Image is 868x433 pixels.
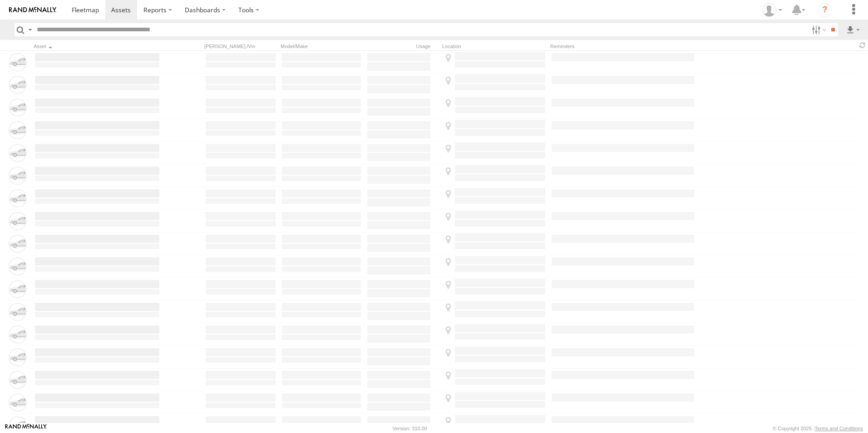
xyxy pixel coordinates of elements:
[204,43,277,49] div: [PERSON_NAME]./Vin
[281,43,362,49] div: Model/Make
[366,43,439,49] div: Usage
[393,426,427,431] div: Version: 310.00
[773,426,863,431] div: © Copyright 2025 -
[26,23,34,36] label: Search Query
[808,23,828,36] label: Search Filter Options
[818,3,832,17] i: ?
[550,43,695,49] div: Reminders
[815,426,863,431] a: Terms and Conditions
[9,7,56,13] img: rand-logo.svg
[34,43,161,49] div: Click to Sort
[857,41,868,49] span: Refresh
[759,3,785,17] div: Darren Ward
[5,424,47,433] a: Visit our Website
[442,43,547,49] div: Location
[845,23,861,36] label: Export results as...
